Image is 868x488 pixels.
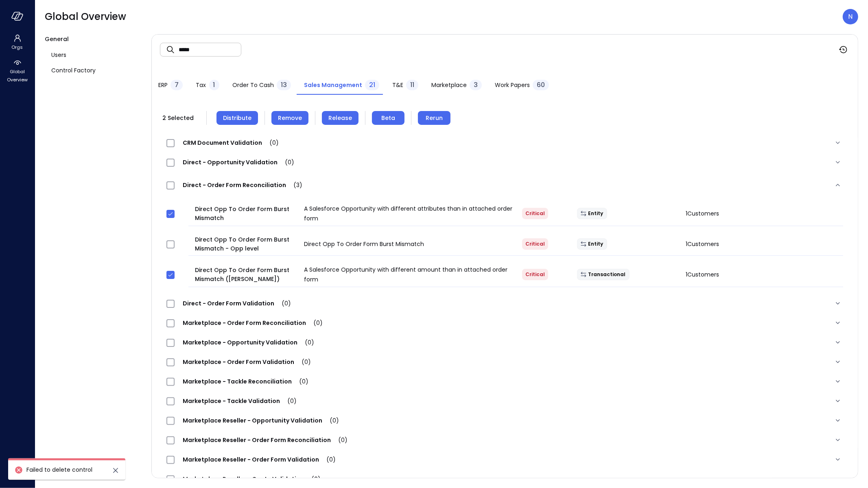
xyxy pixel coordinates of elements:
[232,81,274,89] span: Order to Cash
[5,68,30,84] span: Global Overview
[322,111,359,125] button: Release
[160,411,850,430] div: Marketplace Reseller - Opportunity Validation(0)
[26,466,92,474] span: Failed to delete control
[278,158,294,166] span: (0)
[328,113,352,122] span: Release
[2,33,33,52] div: Orgs
[280,397,297,405] span: (0)
[175,338,322,346] span: Marketplace - Opportunity Validation
[175,319,331,327] span: Marketplace - Order Form Reconciliation
[410,80,414,89] span: 11
[175,455,344,464] span: Marketplace Reseller - Order Form Validation
[306,319,323,327] span: (0)
[686,209,719,218] span: 1 Customers
[175,377,317,386] span: Marketplace - Tackle Reconciliation
[304,266,507,283] span: A Salesforce Opportunity with different amount than in attached order form
[304,475,321,483] span: (0)
[51,66,96,75] span: Control Factory
[175,80,179,89] span: 7
[195,266,297,283] span: Direct Opp To Order Form Burst Mismatch ([PERSON_NAME])
[271,111,308,125] button: Remove
[304,205,512,222] span: A Salesforce Opportunity with different attributes than in attached order form
[175,158,302,166] span: Direct - Opportunity Validation
[297,338,314,346] span: (0)
[160,172,850,198] div: Direct - Order Form Reconciliation(3)
[431,81,467,89] span: Marketplace
[278,113,302,122] span: Remove
[160,152,850,172] div: Direct - Opportunity Validation(0)
[111,466,120,475] button: close
[848,12,853,22] p: N
[175,397,305,405] span: Marketplace - Tackle Validation
[160,133,850,152] div: CRM Document Validation(0)
[195,235,297,253] span: Direct Opp To Order Form Burst Mismatch - Opp level
[175,436,356,444] span: Marketplace Reseller - Order Form Reconciliation
[160,313,850,333] div: Marketplace - Order Form Reconciliation(0)
[369,80,375,89] span: 21
[418,111,450,125] button: Rerun
[51,50,66,59] span: Users
[426,113,443,122] span: Rerun
[45,47,145,63] a: Users
[319,455,336,464] span: (0)
[474,80,478,89] span: 3
[195,205,297,222] span: Direct Opp To Order Form Burst Mismatch
[12,43,23,51] span: Orgs
[392,81,403,89] span: T&E
[175,416,347,425] span: Marketplace Reseller - Opportunity Validation
[160,391,850,411] div: Marketplace - Tackle Validation(0)
[292,377,308,386] span: (0)
[175,299,299,307] span: Direct - Order Form Validation
[294,358,311,366] span: (0)
[160,430,850,450] div: Marketplace Reseller - Order Form Reconciliation(0)
[2,57,33,85] div: Global Overview
[843,9,858,24] div: Noy Vadai
[45,10,126,23] span: Global Overview
[322,416,339,425] span: (0)
[158,81,168,89] span: ERP
[495,81,530,89] span: Work Papers
[537,80,545,89] span: 60
[160,450,850,469] div: Marketplace Reseller - Order Form Validation(0)
[286,181,302,189] span: (3)
[45,35,69,43] span: General
[381,113,395,122] span: Beta
[686,240,719,248] span: 1 Customers
[304,240,424,248] span: Direct Opp To Order Form Burst Mismatch
[175,181,310,189] span: Direct - Order Form Reconciliation
[160,352,850,372] div: Marketplace - Order Form Validation(0)
[223,113,251,122] span: Distribute
[262,139,279,147] span: (0)
[175,475,329,483] span: Marketplace Reseller - Quote Validation
[196,81,206,89] span: Tax
[274,299,291,307] span: (0)
[175,358,319,366] span: Marketplace - Order Form Validation
[160,294,850,313] div: Direct - Order Form Validation(0)
[213,80,215,89] span: 1
[160,372,850,391] div: Marketplace - Tackle Reconciliation(0)
[45,63,145,78] a: Control Factory
[160,113,197,122] span: 2 Selected
[175,139,287,147] span: CRM Document Validation
[372,111,404,125] button: Beta
[216,111,258,125] button: Distribute
[281,80,287,89] span: 13
[304,81,362,89] span: Sales Management
[686,270,719,279] span: 1 Customers
[331,436,348,444] span: (0)
[160,333,850,352] div: Marketplace - Opportunity Validation(0)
